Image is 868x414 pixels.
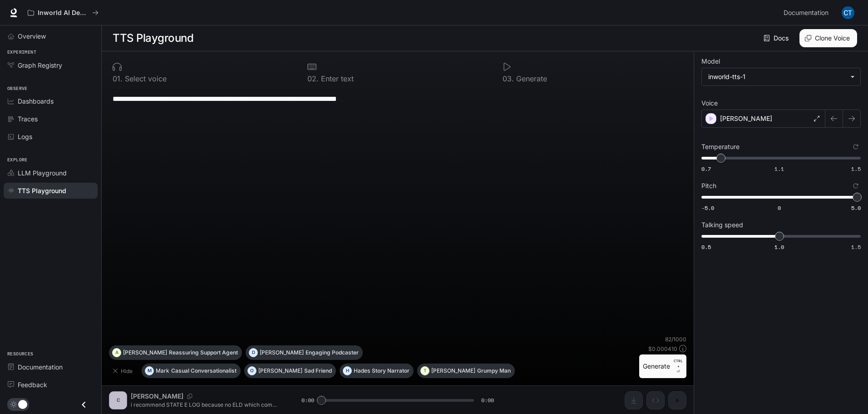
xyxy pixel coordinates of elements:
[343,364,351,378] div: H
[701,243,711,251] span: 0.5
[340,364,414,378] button: HHadesStory Narrator
[514,75,547,82] p: Generate
[18,362,63,372] span: Documentation
[4,183,98,199] a: TTS Playground
[4,129,98,145] a: Logs
[784,7,829,19] span: Documentation
[109,345,242,360] button: A[PERSON_NAME]Reassuring Support Agent
[18,399,27,409] span: Dark mode toggle
[417,364,515,378] button: T[PERSON_NAME]Grumpy Man
[113,75,123,82] p: 0 1 .
[842,6,854,19] img: User avatar
[4,57,98,73] a: Graph Registry
[260,350,304,355] p: [PERSON_NAME]
[372,368,409,374] p: Story Narrator
[18,31,46,41] span: Overview
[169,350,238,355] p: Reassuring Support Agent
[4,111,98,127] a: Traces
[503,75,514,82] p: 0 3 .
[762,29,792,47] a: Docs
[701,204,714,212] span: -5.0
[109,364,138,378] button: Hide
[778,204,781,212] span: 0
[701,100,718,106] p: Voice
[171,368,237,374] p: Casual Conversationalist
[123,75,167,82] p: Select voice
[701,58,720,65] p: Model
[839,4,857,22] button: User avatar
[702,68,860,85] div: inworld-tts-1
[258,368,302,374] p: [PERSON_NAME]
[145,364,153,378] div: M
[24,4,103,22] button: All workspaces
[4,377,98,393] a: Feedback
[113,29,193,47] h1: TTS Playground
[851,165,861,173] span: 1.5
[244,364,336,378] button: O[PERSON_NAME]Sad Friend
[4,165,98,181] a: LLM Playground
[248,364,256,378] div: O
[780,4,835,22] a: Documentation
[142,364,241,378] button: MMarkCasual Conversationalist
[123,350,167,355] p: [PERSON_NAME]
[674,358,683,374] p: ⏎
[477,368,511,374] p: Grumpy Man
[648,345,677,353] p: $ 0.000410
[18,168,67,178] span: LLM Playground
[708,72,846,81] div: inworld-tts-1
[249,345,257,360] div: D
[4,93,98,109] a: Dashboards
[18,60,62,70] span: Graph Registry
[18,96,54,106] span: Dashboards
[851,142,861,152] button: Reset to default
[701,183,716,189] p: Pitch
[720,114,772,123] p: [PERSON_NAME]
[74,395,94,414] button: Close drawer
[701,222,743,228] p: Talking speed
[18,132,32,141] span: Logs
[354,368,370,374] p: Hades
[665,335,686,343] p: 82 / 1000
[431,368,475,374] p: [PERSON_NAME]
[319,75,354,82] p: Enter text
[701,165,711,173] span: 0.7
[4,359,98,375] a: Documentation
[304,368,332,374] p: Sad Friend
[701,144,740,150] p: Temperature
[18,114,38,124] span: Traces
[306,350,359,355] p: Engaging Podcaster
[18,186,66,195] span: TTS Playground
[799,29,857,47] button: Clone Voice
[113,345,121,360] div: A
[774,243,784,251] span: 1.0
[156,368,169,374] p: Mark
[851,243,861,251] span: 1.5
[38,9,89,17] p: Inworld AI Demos
[4,28,98,44] a: Overview
[851,204,861,212] span: 5.0
[774,165,784,173] span: 1.1
[851,181,861,191] button: Reset to default
[246,345,363,360] button: D[PERSON_NAME]Engaging Podcaster
[421,364,429,378] div: T
[18,380,47,389] span: Feedback
[307,75,319,82] p: 0 2 .
[639,354,686,378] button: GenerateCTRL +⏎
[674,358,683,369] p: CTRL +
